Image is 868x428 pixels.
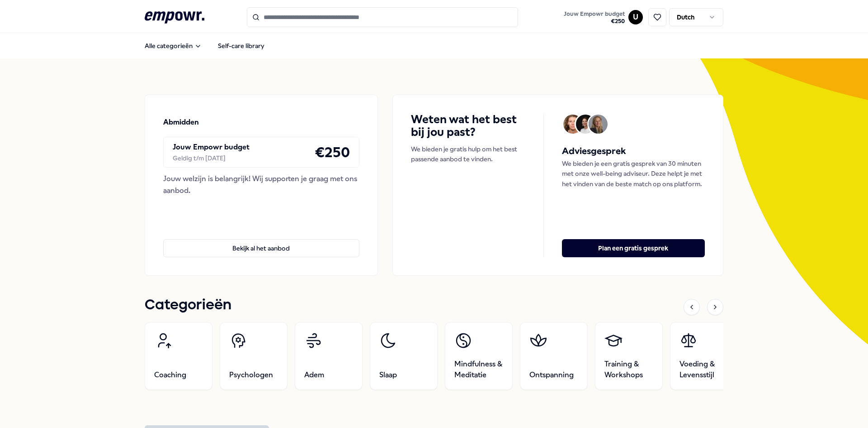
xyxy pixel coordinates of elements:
span: Coaching [154,370,186,380]
a: Bekijk al het aanbod [163,225,359,257]
h1: Categorieën [145,294,231,317]
p: Abmidden [163,116,199,128]
button: Jouw Empowr budget€250 [562,9,627,27]
a: Self-care library [211,37,272,55]
div: Jouw welzijn is belangrijk! Wij supporten je graag met ons aanbod. [163,173,359,196]
p: Jouw Empowr budget [173,141,250,153]
img: Avatar [589,115,608,134]
span: Mindfulness & Meditatie [454,359,503,380]
a: Jouw Empowr budget€250 [560,8,628,27]
span: Slaap [379,370,397,380]
a: Coaching [145,322,212,390]
button: Alle categorieën [137,37,209,55]
a: Ontspanning [520,322,588,390]
span: Jouw Empowr budget [564,10,625,18]
a: Adem [295,322,363,390]
span: Ontspanning [529,370,574,380]
button: U [628,10,643,24]
h5: Adviesgesprek [562,144,705,159]
button: Plan een gratis gesprek [562,239,705,257]
p: We bieden je een gratis gesprek van 30 minuten met onze well-being adviseur. Deze helpt je met he... [562,159,705,189]
nav: Main [137,37,272,55]
h4: € 250 [315,141,350,164]
span: € 250 [564,18,625,25]
div: Geldig t/m [DATE] [173,153,250,163]
a: Slaap [370,322,438,390]
a: Voeding & Levensstijl [670,322,738,390]
input: Search for products, categories or subcategories [247,7,518,27]
h4: Weten wat het best bij jou past? [411,113,525,139]
span: Adem [304,370,324,380]
a: Mindfulness & Meditatie [445,322,513,390]
span: Psychologen [229,370,273,380]
a: Training & Workshops [595,322,663,390]
a: Psychologen [220,322,288,390]
button: Bekijk al het aanbod [163,239,359,257]
span: Voeding & Levensstijl [679,359,728,380]
img: Avatar [576,115,595,134]
span: Training & Workshops [604,359,653,380]
p: We bieden je gratis hulp om het best passende aanbod te vinden. [411,144,525,164]
img: Avatar [563,115,582,134]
